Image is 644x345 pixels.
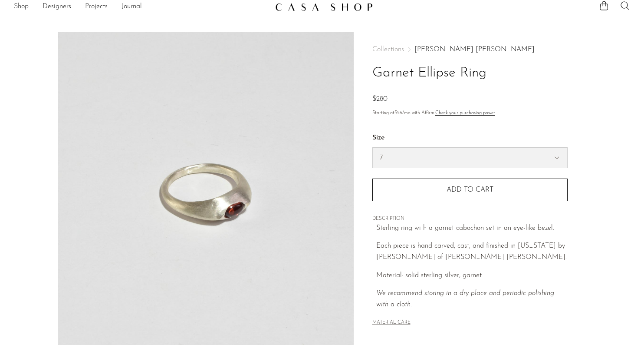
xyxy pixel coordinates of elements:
[372,46,404,53] span: Collections
[122,1,142,13] a: Journal
[435,111,495,116] a: Check your purchasing power - Learn more about Affirm Financing (opens in modal)
[372,320,411,326] button: MATERIAL CARE
[447,186,493,193] span: Add to cart
[376,290,554,308] i: We recommend storing in a dry place and periodic polishing with a cloth.
[372,109,568,117] p: Starting at /mo with Affirm.
[376,223,568,234] p: Sterling ring with a garnet cabochon set in an eye-like bezel.
[14,1,29,13] a: Shop
[414,46,535,53] a: [PERSON_NAME] [PERSON_NAME]
[372,96,388,103] span: $280
[372,179,568,201] button: Add to cart
[43,1,71,13] a: Designers
[372,46,568,53] nav: Breadcrumbs
[372,215,568,223] span: DESCRIPTION
[372,133,568,144] label: Size
[394,111,402,116] span: $26
[85,1,108,13] a: Projects
[376,270,568,282] p: Material: solid sterling silver, garnet.
[372,62,568,84] h1: Garnet Ellipse Ring
[376,241,568,263] p: Each piece is hand carved, cast, and finished in [US_STATE] by [PERSON_NAME] of [PERSON_NAME] [PE...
